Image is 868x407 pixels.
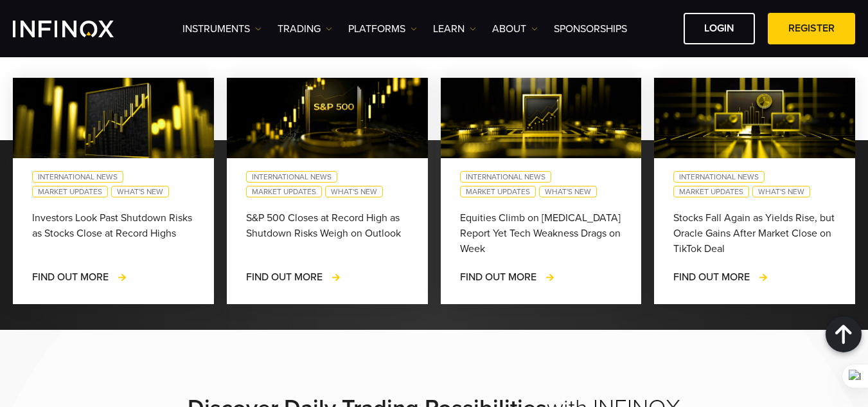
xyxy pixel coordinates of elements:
a: TRADING [278,21,332,37]
span: FIND OUT MORE [32,271,109,284]
a: SPONSORSHIPS [554,21,627,37]
a: FIND OUT MORE [32,269,128,285]
a: REGISTER [768,13,855,44]
div: Investors Look Past Shutdown Risks as Stocks Close at Record Highs [32,210,195,257]
span: FIND OUT MORE [460,271,536,284]
a: FIND OUT MORE [673,269,769,285]
span: FIND OUT MORE [673,271,750,284]
a: International News [673,171,765,183]
a: PLATFORMS [348,21,417,37]
a: INFINOX Logo [13,21,144,37]
a: LOGIN [684,13,755,44]
div: S&P 500 Closes at Record High as Shutdown Risks Weigh on Outlook [246,210,409,257]
a: Market Updates [246,186,322,197]
a: What's New [539,186,597,197]
a: International News [460,171,551,183]
a: International News [246,171,337,183]
a: International News [32,171,123,183]
a: Market Updates [32,186,108,197]
div: Stocks Fall Again as Yields Rise, but Oracle Gains After Market Close on TikTok Deal [673,210,836,257]
a: FIND OUT MORE [460,269,556,285]
a: Instruments [182,21,261,37]
a: Learn [433,21,476,37]
a: Market Updates [673,186,749,197]
a: ABOUT [492,21,538,37]
a: FIND OUT MORE [246,269,342,285]
a: What's New [111,186,169,197]
a: What's New [325,186,383,197]
a: What's New [752,186,810,197]
div: Equities Climb on [MEDICAL_DATA] Report Yet Tech Weakness Drags on Week [460,210,623,257]
span: FIND OUT MORE [246,271,323,284]
a: Market Updates [460,186,536,197]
